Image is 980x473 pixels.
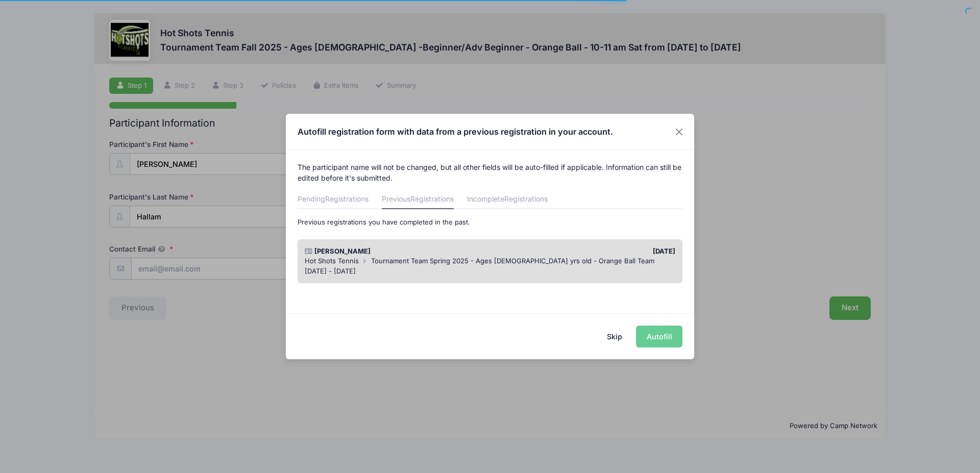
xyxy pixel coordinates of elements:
[382,191,454,209] a: Previous
[371,257,654,265] span: Tournament Team Spring 2025 - Ages [DEMOGRAPHIC_DATA] yrs old - Orange Ball Team
[305,266,676,277] div: [DATE] - [DATE]
[305,257,359,265] span: Hot Shots Tennis
[410,194,454,203] span: Registrations
[300,246,490,257] div: [PERSON_NAME]
[467,191,548,209] a: Incomplete
[298,191,369,209] a: Pending
[504,194,548,203] span: Registrations
[298,217,683,228] p: Previous registrations you have completed in the past.
[670,122,689,141] button: Close
[597,326,633,347] button: Skip
[298,126,613,138] h4: Autofill registration form with data from a previous registration in your account.
[490,246,680,257] div: [DATE]
[298,162,683,183] p: The participant name will not be changed, but all other fields will be auto-filled if applicable....
[325,194,369,203] span: Registrations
